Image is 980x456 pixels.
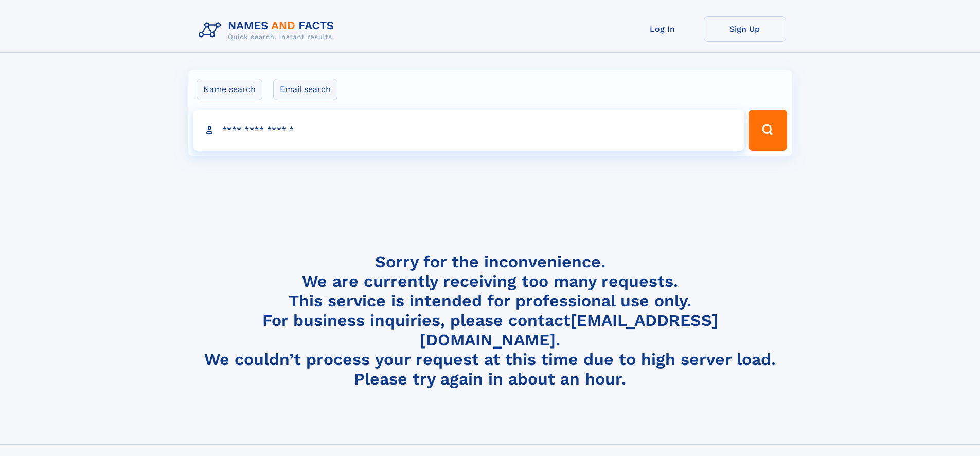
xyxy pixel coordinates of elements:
[749,110,787,151] button: Search Button
[704,16,786,42] a: Sign Up
[621,16,704,42] a: Log In
[197,79,262,100] label: Name search
[193,110,744,151] input: search input
[194,252,786,389] h4: Sorry for the inconvenience. We are currently receiving too many requests. This service is intend...
[420,311,718,350] a: [EMAIL_ADDRESS][DOMAIN_NAME]
[194,16,343,44] img: Logo Names and Facts
[273,79,337,100] label: Email search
